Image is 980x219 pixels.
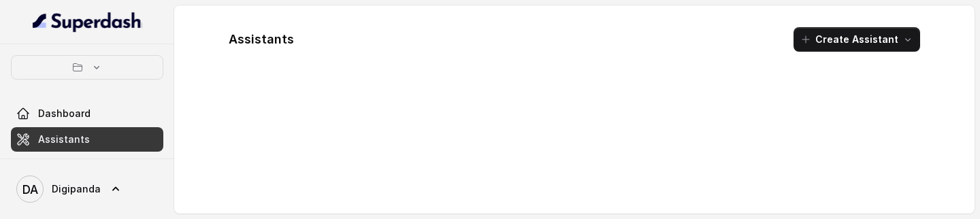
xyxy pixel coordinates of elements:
a: Dashboard [11,101,163,126]
text: DA [22,182,38,197]
span: Assistants [38,133,90,146]
span: Dashboard [38,107,91,120]
a: Digipanda [11,170,163,208]
a: Knowledge Bases [11,153,163,178]
button: Create Assistant [794,27,920,52]
span: Digipanda [52,182,101,196]
a: Assistants [11,127,163,152]
img: light.svg [33,11,142,33]
h1: Assistants [229,29,294,50]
